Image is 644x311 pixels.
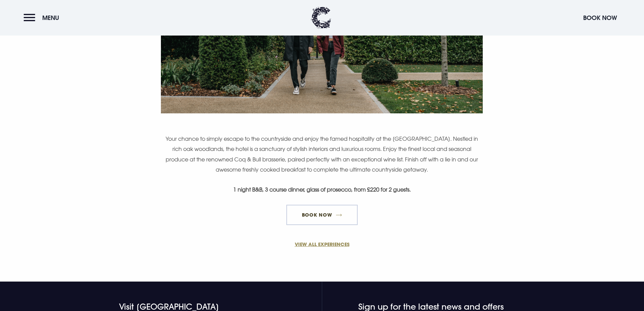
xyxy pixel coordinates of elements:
[161,134,483,175] p: Your chance to simply escape to the countryside and enjoy the famed hospitality at the [GEOGRAPHI...
[233,186,411,193] strong: 1 night B&B, 3 course dinner, glass of prosecco, from £220 for 2 guests.
[24,10,63,25] button: Menu
[580,10,620,25] button: Book Now
[311,7,331,29] img: Clandeboye Lodge
[286,205,357,225] a: Book Now
[42,14,59,22] span: Menu
[161,241,483,248] a: VIEW ALL EXPERIENCES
